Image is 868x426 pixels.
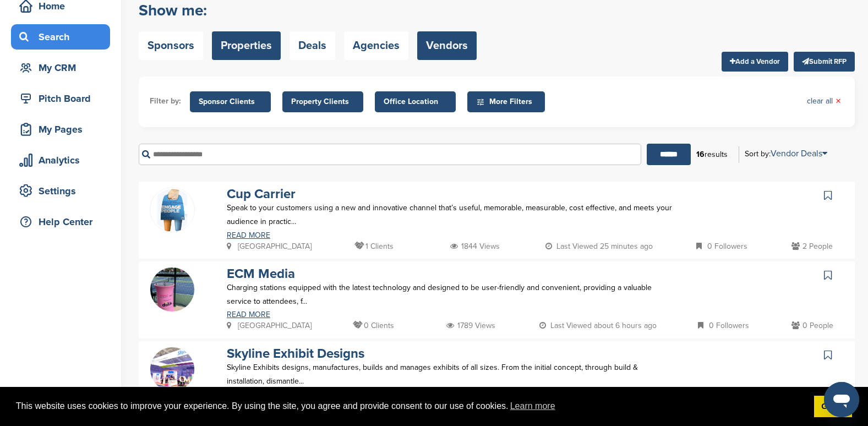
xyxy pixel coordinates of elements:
a: Pitch Board [11,86,110,111]
p: Last Viewed 25 minutes ago [545,239,653,253]
p: 0 Followers [696,239,747,253]
a: READ MORE [227,311,676,319]
iframe: Button to launch messaging window [824,382,859,417]
img: Cup carrier [150,188,194,232]
p: Last Viewed about 6 hours ago [539,319,657,332]
p: [GEOGRAPHIC_DATA] [227,319,312,332]
a: My Pages [11,117,110,142]
span: This website uses cookies to improve your experience. By using the site, you agree and provide co... [16,398,805,414]
span: Office Location [384,96,447,108]
img: The dink charger [150,267,194,312]
p: Speak to your customers using a new and innovative channel that’s useful, memorable, measurable, ... [227,201,676,228]
a: Search [11,24,110,50]
p: 1844 Views [450,239,500,253]
div: Analytics [17,150,110,170]
a: Settings [11,178,110,204]
a: Vendors [417,31,477,60]
a: Cup Carrier [227,186,296,202]
a: dismiss cookie message [814,396,852,418]
p: 1 Clients [354,239,394,253]
p: 0 Clients [353,319,394,332]
a: learn more about cookies [509,398,557,414]
div: Search [17,27,110,47]
a: ECM Media [227,266,295,282]
a: Vendor Deals [771,148,827,159]
h2: Show me: [139,1,477,20]
span: × [836,95,841,107]
a: Deals [290,31,335,60]
p: 2 People [791,239,833,253]
span: Sponsor Clients [199,96,262,108]
p: Skyline Exhibits designs, manufactures, builds and manages exhibits of all sizes. From the initia... [227,361,676,388]
div: My CRM [17,58,110,78]
a: Analytics [11,148,110,173]
a: My CRM [11,55,110,80]
span: Property Clients [291,96,354,108]
div: Sort by: [745,149,827,158]
p: 1789 Views [446,319,495,332]
div: Settings [17,181,110,201]
div: Help Center [17,212,110,232]
a: READ MORE [227,232,676,239]
p: 0 Followers [698,319,749,332]
p: 0 People [791,319,833,332]
b: 16 [696,150,705,159]
a: Properties [212,31,281,60]
a: Sponsors [139,31,203,60]
a: Submit RFP [794,52,855,72]
a: Add a Vendor [722,52,788,72]
a: Skyline Exhibit Designs [227,346,364,362]
div: results [691,145,733,164]
p: [GEOGRAPHIC_DATA] [227,239,312,253]
li: Filter by: [150,95,181,107]
div: Pitch Board [17,89,110,108]
a: Agencies [344,31,408,60]
div: My Pages [17,119,110,139]
img: Skyline webinar behind scenes exhibitorlive2023 [150,347,194,389]
a: clear all× [807,95,841,107]
a: Help Center [11,209,110,234]
span: More Filters [476,96,539,108]
p: Charging stations equipped with the latest technology and designed to be user-friendly and conven... [227,281,676,308]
